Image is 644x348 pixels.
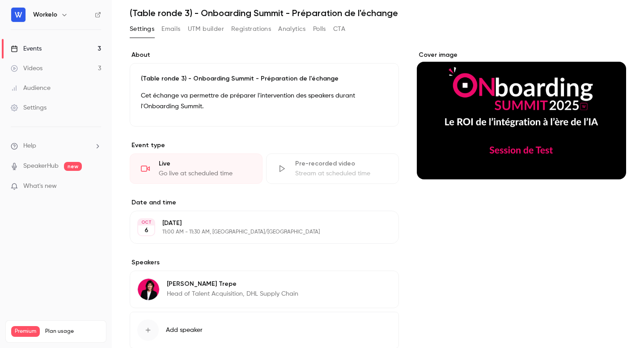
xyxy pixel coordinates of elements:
[130,153,263,184] div: LiveGo live at scheduled time
[313,22,326,36] button: Polls
[130,22,154,36] button: Settings
[167,289,298,298] p: Head of Talent Acquisition, DHL Supply Chain
[266,153,399,184] div: Pre-recorded videoStream at scheduled time
[23,141,36,151] span: Help
[231,22,271,36] button: Registrations
[162,219,352,228] p: [DATE]
[11,44,42,53] div: Events
[130,198,399,207] label: Date and time
[138,279,159,300] img: Anne Trepe
[166,326,203,335] span: Add speaker
[45,328,101,335] span: Plan usage
[130,141,399,150] p: Event type
[11,326,40,337] span: Premium
[188,22,224,36] button: UTM builder
[64,162,82,171] span: new
[162,229,352,236] p: 11:00 AM - 11:30 AM, [GEOGRAPHIC_DATA]/[GEOGRAPHIC_DATA]
[141,90,388,112] p: Cet échange va permettre de préparer l'intervention des speakers durant l'Onboarding Summit.
[11,84,51,93] div: Audience
[130,258,399,267] label: Speakers
[167,280,298,289] p: [PERSON_NAME] Trepe
[130,8,626,18] h1: (Table ronde 3) - Onboarding Summit - Préparation de l'échange
[23,161,59,171] a: SpeakerHub
[11,64,42,73] div: Videos
[295,169,388,178] div: Stream at scheduled time
[159,159,251,168] div: Live
[161,22,180,36] button: Emails
[295,159,388,168] div: Pre-recorded video
[11,8,25,22] img: Workelo
[11,141,101,151] li: help-dropdown-opener
[333,22,345,36] button: CTA
[159,169,251,178] div: Go live at scheduled time
[11,103,47,112] div: Settings
[23,182,57,191] span: What's new
[144,226,148,235] p: 6
[417,51,626,179] section: Cover image
[130,51,399,59] label: About
[33,10,57,19] h6: Workelo
[130,271,399,308] div: Anne Trepe[PERSON_NAME] TrepeHead of Talent Acquisition, DHL Supply Chain
[138,219,154,225] div: OCT
[278,22,306,36] button: Analytics
[141,74,388,83] p: (Table ronde 3) - Onboarding Summit - Préparation de l'échange
[417,51,626,59] label: Cover image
